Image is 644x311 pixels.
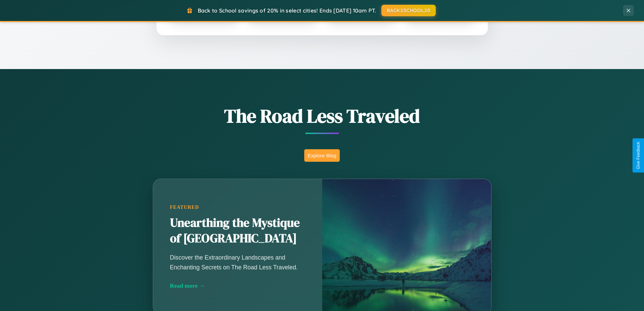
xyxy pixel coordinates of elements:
[304,149,340,162] button: Explore Blog
[170,215,305,246] h2: Unearthing the Mystique of [GEOGRAPHIC_DATA]
[170,204,305,210] div: Featured
[170,253,305,272] p: Discover the Extraordinary Landscapes and Enchanting Secrets on The Road Less Traveled.
[170,282,305,289] div: Read more →
[381,5,436,16] button: BACK2SCHOOL20
[198,7,376,14] span: Back to School savings of 20% in select cities! Ends [DATE] 10am PT.
[636,142,641,169] div: Give Feedback
[119,103,525,129] h1: The Road Less Traveled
